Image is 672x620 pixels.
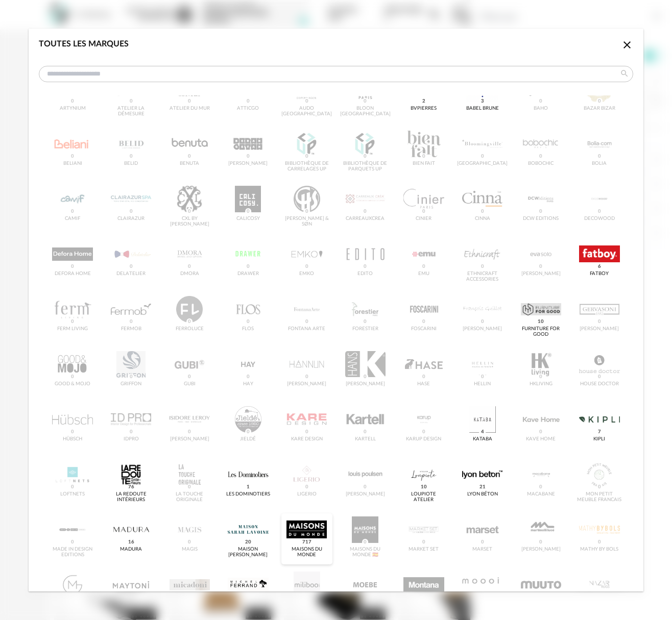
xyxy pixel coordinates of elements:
[419,484,428,491] span: 10
[421,98,427,105] span: 2
[120,547,142,553] div: Madura
[593,436,605,442] div: Kipli
[477,484,487,491] span: 21
[466,106,499,112] div: Babel Brune
[127,484,136,491] span: 76
[245,484,251,491] span: 1
[479,429,485,436] span: 4
[29,29,643,591] div: dialog
[518,326,563,338] div: Furniture for Good
[479,98,485,105] span: 3
[401,491,446,503] div: Loupiote Atelier
[39,39,129,49] div: Toutes les marques
[411,106,437,112] div: BVpierres
[590,271,609,277] div: Fatboy
[127,539,136,546] span: 16
[301,539,313,546] span: 717
[226,491,270,498] div: Les Dominotiers
[536,318,545,326] span: 10
[467,491,498,498] div: Lyon Béton
[244,539,253,546] span: 20
[596,429,603,436] span: 7
[596,263,603,270] span: 6
[473,436,492,442] div: Kataba
[621,40,633,48] span: Close icon
[284,547,329,558] div: Maisons du Monde
[109,491,154,503] div: La Redoute intérieurs
[226,547,271,558] div: Maison [PERSON_NAME]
